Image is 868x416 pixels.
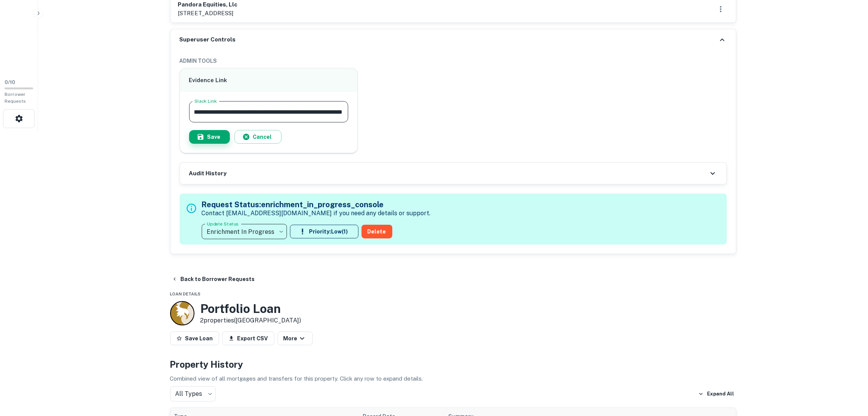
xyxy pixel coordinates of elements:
[234,130,282,144] button: Cancel
[222,332,274,345] button: Export CSV
[194,98,217,104] label: Slack Link
[696,388,736,400] button: Expand All
[5,92,26,104] span: Borrower Requests
[170,357,736,371] h4: Property History
[170,292,201,296] span: Loan Details
[178,9,238,18] p: [STREET_ADDRESS]
[201,302,301,316] h3: Portfolio Loan
[277,332,313,345] button: More
[201,316,301,325] p: 2 properties ([GEOGRAPHIC_DATA])
[202,199,431,210] h5: Request Status: enrichment_in_progress_console
[202,209,431,218] p: Contact [EMAIL_ADDRESS][DOMAIN_NAME] if you need any details or support.
[362,225,392,238] button: Delete
[170,374,736,383] p: Combined view of all mortgages and transfers for this property. Click any row to expand details.
[207,221,239,227] label: Update Status
[170,386,216,402] div: All Types
[189,130,230,144] button: Save
[169,272,258,286] button: Back to Borrower Requests
[180,57,727,65] h6: ADMIN TOOLS
[202,221,287,242] div: Enrichment In Progress
[189,76,349,85] h6: Evidence Link
[189,169,227,178] h6: Audit History
[178,0,238,9] h6: pandora equities, llc
[830,355,868,392] iframe: Chat Widget
[5,79,15,85] span: 0 / 10
[290,225,358,238] button: Priority:Low(1)
[170,332,219,345] button: Save Loan
[180,35,236,44] h6: Superuser Controls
